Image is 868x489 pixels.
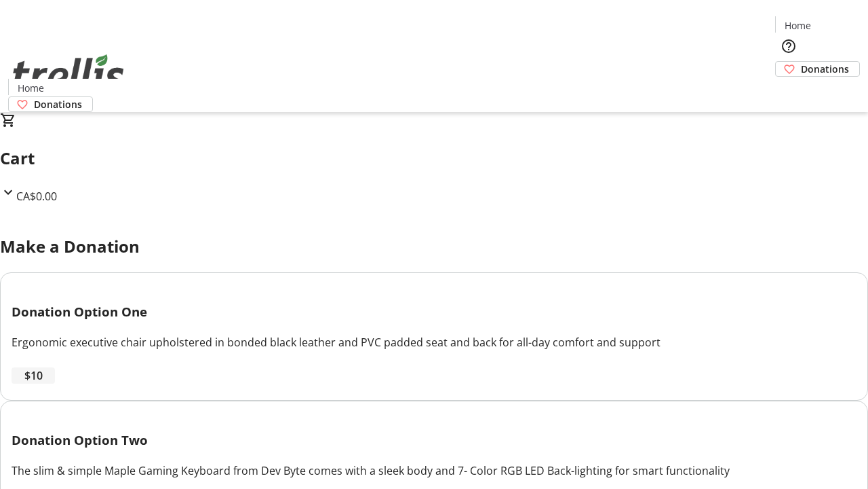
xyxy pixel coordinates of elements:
[8,96,93,112] a: Donations
[8,39,129,107] img: Orient E2E Organization q70Q7hIrxM's Logo
[785,18,811,33] span: Home
[801,62,849,76] span: Donations
[9,81,52,95] a: Home
[34,97,82,111] span: Donations
[775,33,802,60] button: Help
[12,302,856,321] h3: Donation Option One
[16,189,57,204] span: CA$0.00
[12,334,856,350] div: Ergonomic executive chair upholstered in bonded black leather and PVC padded seat and back for al...
[775,61,860,77] a: Donations
[775,77,802,104] button: Cart
[18,81,44,95] span: Home
[12,367,55,384] button: $10
[776,18,819,33] a: Home
[12,463,856,479] div: The slim & simple Maple Gaming Keyboard from Dev Byte comes with a sleek body and 7- Color RGB LE...
[12,431,856,450] h3: Donation Option Two
[24,367,43,384] span: $10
